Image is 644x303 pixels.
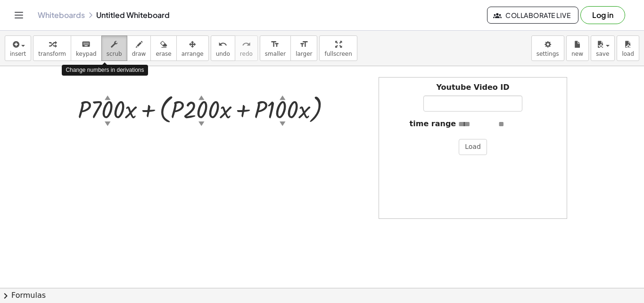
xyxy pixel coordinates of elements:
i: keyboard [82,39,91,50]
button: arrange [176,35,209,61]
span: load [622,51,634,57]
button: erase [150,35,176,61]
span: arrange [182,51,204,57]
span: erase [156,51,171,57]
button: Log in [580,6,625,24]
button: format_sizelarger [290,35,317,61]
button: transform [33,35,71,61]
button: load [617,35,639,61]
div: Change numbers in derivations [62,65,148,76]
span: Collaborate Live [495,11,570,19]
div: ▼ [280,119,286,128]
span: new [571,51,583,57]
div: ▲ [198,93,205,102]
div: ▲ [105,93,111,102]
a: Whiteboards [38,10,85,20]
button: format_sizesmaller [260,35,291,61]
span: draw [132,51,146,57]
button: settings [531,35,564,61]
button: save [591,35,615,61]
button: Load [459,139,487,155]
span: scrub [107,51,122,57]
button: Toggle navigation [11,8,26,23]
button: keyboardkeypad [71,35,102,61]
div: ▼ [198,119,205,128]
div: ▲ [280,93,286,102]
button: redoredo [235,35,258,61]
span: settings [537,51,559,57]
button: scrub [101,35,127,61]
button: insert [5,35,31,61]
span: undo [216,51,230,57]
span: insert [10,51,26,57]
button: new [566,35,589,61]
span: fullscreen [324,51,352,57]
button: draw [127,35,151,61]
label: Youtube Video ID [436,82,509,93]
span: larger [296,51,312,57]
label: time range [410,119,456,130]
span: smaller [265,51,286,57]
button: fullscreen [319,35,357,61]
i: redo [242,39,251,50]
i: format_size [299,39,308,50]
span: keypad [76,51,97,57]
button: Collaborate Live [487,7,578,24]
i: format_size [271,39,280,50]
span: save [596,51,609,57]
div: ▼ [105,119,111,128]
i: undo [218,39,227,50]
span: redo [240,51,253,57]
button: undoundo [211,35,235,61]
span: transform [38,51,66,57]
